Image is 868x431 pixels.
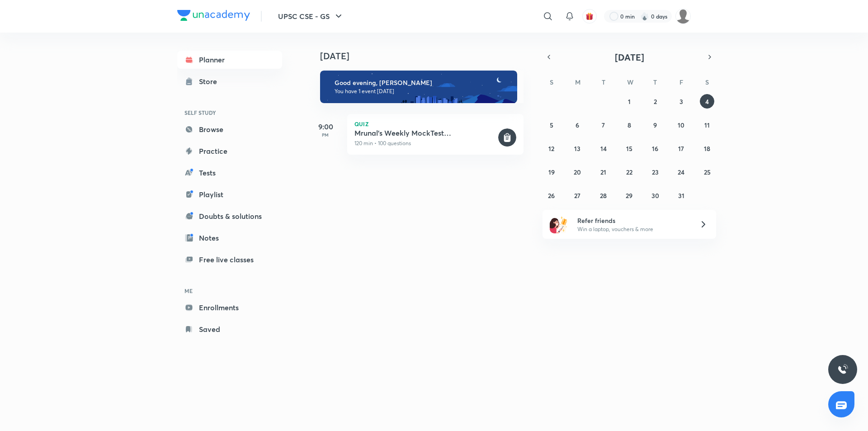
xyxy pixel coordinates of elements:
abbr: October 10, 2025 [678,121,684,129]
abbr: October 17, 2025 [678,144,684,153]
button: October 22, 2025 [622,165,637,179]
abbr: October 8, 2025 [627,121,631,129]
abbr: October 24, 2025 [678,168,684,176]
abbr: October 21, 2025 [600,168,606,176]
h6: ME [177,283,282,298]
abbr: October 30, 2025 [651,191,659,200]
abbr: Wednesday [627,78,633,86]
button: October 12, 2025 [544,141,559,156]
abbr: October 31, 2025 [678,191,684,200]
button: October 28, 2025 [596,188,611,203]
button: October 27, 2025 [570,188,585,203]
span: [DATE] [615,51,644,63]
button: October 18, 2025 [700,141,714,156]
abbr: October 28, 2025 [600,191,607,200]
abbr: October 19, 2025 [548,168,555,176]
div: Store [199,76,222,87]
a: Enrollments [177,298,282,317]
button: October 16, 2025 [648,141,662,156]
button: October 8, 2025 [622,118,637,132]
button: October 7, 2025 [596,118,611,132]
a: Browse [177,120,282,138]
abbr: October 14, 2025 [600,144,607,153]
abbr: Friday [679,78,683,86]
abbr: October 2, 2025 [654,97,657,106]
button: October 13, 2025 [570,141,585,156]
h5: 9:00 [307,121,344,132]
button: October 2, 2025 [648,94,662,109]
abbr: October 4, 2025 [705,97,709,106]
button: avatar [582,9,597,24]
h6: Refer friends [577,216,689,225]
abbr: Sunday [550,78,553,86]
img: avatar [585,12,594,20]
h5: Mrunal's Weekly MockTest Pillar3C_Intl_ORG [354,128,496,137]
button: October 9, 2025 [648,118,662,132]
abbr: October 9, 2025 [653,121,657,129]
button: October 14, 2025 [596,141,611,156]
abbr: October 22, 2025 [626,168,632,176]
a: Notes [177,229,282,247]
button: October 21, 2025 [596,165,611,179]
abbr: October 20, 2025 [574,168,581,176]
abbr: October 1, 2025 [628,97,631,106]
img: referral [550,215,568,233]
button: October 23, 2025 [648,165,662,179]
button: October 4, 2025 [700,94,714,109]
button: [DATE] [555,51,703,63]
button: October 31, 2025 [674,188,689,203]
abbr: October 5, 2025 [550,121,553,129]
abbr: October 25, 2025 [704,168,711,176]
abbr: October 6, 2025 [576,121,579,129]
p: Quiz [354,121,516,127]
button: October 26, 2025 [544,188,559,203]
a: Tests [177,164,282,182]
abbr: October 27, 2025 [574,191,580,200]
abbr: Tuesday [602,78,605,86]
button: UPSC CSE - GS [273,7,349,25]
p: 120 min • 100 questions [354,139,496,147]
img: Company Logo [177,10,250,21]
button: October 29, 2025 [622,188,637,203]
h6: Good evening, [PERSON_NAME] [335,79,509,87]
h6: SELF STUDY [177,105,282,120]
button: October 20, 2025 [570,165,585,179]
abbr: October 16, 2025 [652,144,658,153]
a: Saved [177,320,282,338]
abbr: October 3, 2025 [679,97,683,106]
abbr: October 23, 2025 [652,168,659,176]
img: evening [320,71,517,103]
abbr: October 29, 2025 [626,191,632,200]
p: PM [307,132,344,137]
a: Store [177,72,282,90]
h4: [DATE] [320,51,533,62]
img: ttu [837,364,848,375]
abbr: October 11, 2025 [704,121,710,129]
a: Company Logo [177,10,250,23]
button: October 1, 2025 [622,94,637,109]
abbr: Thursday [653,78,657,86]
abbr: October 18, 2025 [704,144,710,153]
a: Playlist [177,185,282,204]
abbr: October 12, 2025 [548,144,554,153]
button: October 17, 2025 [674,141,689,156]
abbr: Saturday [705,78,709,86]
img: Piali K [675,9,691,24]
button: October 5, 2025 [544,118,559,132]
button: October 6, 2025 [570,118,585,132]
a: Planner [177,51,282,69]
p: You have 1 event [DATE] [335,88,509,95]
a: Doubts & solutions [177,207,282,225]
button: October 15, 2025 [622,141,637,156]
a: Practice [177,142,282,160]
abbr: October 15, 2025 [626,144,632,153]
button: October 3, 2025 [674,94,689,109]
button: October 30, 2025 [648,188,662,203]
abbr: Monday [575,78,580,86]
button: October 25, 2025 [700,165,714,179]
abbr: October 7, 2025 [602,121,605,129]
button: October 11, 2025 [700,118,714,132]
p: Win a laptop, vouchers & more [577,225,689,233]
button: October 10, 2025 [674,118,689,132]
abbr: October 13, 2025 [574,144,580,153]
